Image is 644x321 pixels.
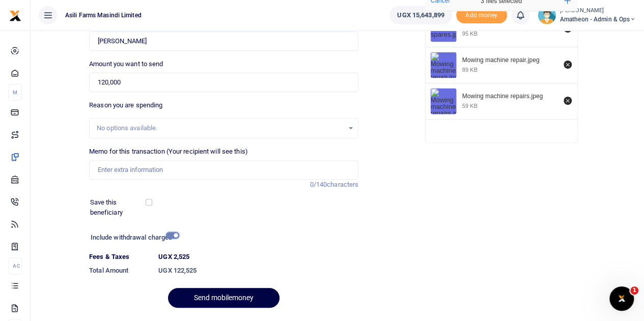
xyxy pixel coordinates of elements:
a: Add money [456,11,507,18]
dt: Fees & Taxes [85,252,154,262]
img: Mowing machine repair.jpeg [431,52,456,78]
h6: Include withdrawal charges [91,234,175,242]
div: 95 KB [462,30,478,37]
img: logo-small [9,10,21,22]
div: No options available. [97,123,344,133]
span: 1 [630,286,638,295]
input: Enter extra information [89,160,358,180]
a: UGX 15,643,899 [389,6,452,24]
button: Remove file [562,95,573,106]
li: Ac [8,257,22,274]
div: Mowing machine repair.jpeg [462,56,558,65]
h6: UGX 122,525 [158,267,358,275]
h6: Total Amount [89,267,150,275]
label: Reason you are spending [89,100,162,110]
small: [PERSON_NAME] [560,7,636,15]
input: Loading name... [89,32,358,51]
span: characters [327,181,358,188]
input: UGX [89,73,358,92]
li: Wallet ballance [385,6,456,24]
img: profile-user [538,6,556,24]
span: Add money [456,7,507,24]
span: UGX 15,643,899 [397,10,444,20]
a: profile-user [PERSON_NAME] Amatheon - Admin & Ops [538,6,636,24]
iframe: Intercom live chat [609,286,634,311]
label: Memo for this transaction (Your recipient will see this) [89,147,248,157]
label: Save this beneficiary [90,197,148,217]
div: Mowing machine repairs.jpeg [462,93,558,101]
label: UGX 2,525 [158,252,189,262]
li: Toup your wallet [456,7,507,24]
button: Remove file [562,59,573,70]
li: M [8,84,22,101]
span: Asili Farms Masindi Limited [61,11,146,20]
a: logo-small logo-large logo-large [9,11,21,19]
button: Send mobilemoney [168,288,279,308]
div: 89 KB [462,66,478,73]
label: Amount you want to send [89,59,163,69]
img: Mowing machine repairs.jpeg [431,89,456,114]
div: 59 KB [462,102,478,109]
span: Amatheon - Admin & Ops [560,15,636,24]
span: 0/140 [310,181,327,188]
